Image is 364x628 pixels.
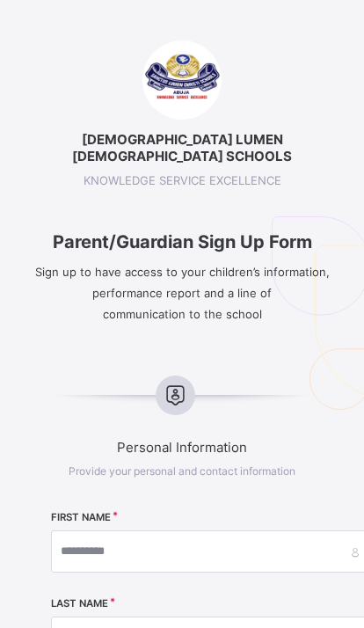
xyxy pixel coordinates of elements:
span: Sign up to have access to your children’s information, performance report and a line of communica... [35,265,330,321]
span: [DEMOGRAPHIC_DATA] LUMEN [DEMOGRAPHIC_DATA] SCHOOLS [18,131,346,164]
span: Parent/Guardian Sign Up Form [18,231,346,252]
span: Provide your personal and contact information [69,464,295,478]
label: LAST NAME [51,597,108,610]
label: FIRST NAME [51,511,111,523]
span: Personal Information [18,439,346,456]
span: KNOWLEDGE SERVICE EXCELLENCE [18,173,346,187]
